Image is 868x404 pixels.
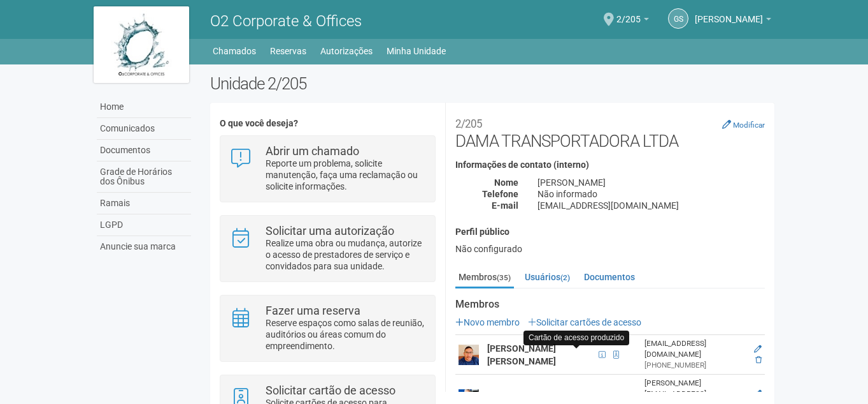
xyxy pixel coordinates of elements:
a: Autorizações [320,42,373,60]
img: logo.jpg [94,6,189,83]
strong: [PERSON_NAME] [PERSON_NAME] [487,343,556,366]
a: Documentos [97,140,191,161]
strong: Telefone [482,189,518,199]
h4: O que você deseja? [220,119,436,128]
a: Documentos [581,267,638,287]
a: Ramais [97,193,191,214]
a: Editar membro [754,389,762,398]
a: Chamados [213,42,256,60]
a: Usuários(2) [522,267,573,287]
a: Membros(35) [455,267,514,288]
a: 2/205 [616,16,649,26]
strong: Membros [455,299,765,310]
small: (2) [560,273,570,282]
h2: Unidade 2/205 [210,74,775,93]
a: Solicitar cartões de acesso [528,317,641,327]
small: (35) [497,273,511,282]
a: Abrir um chamado Reporte um problema, solicite manutenção, faça uma reclamação ou solicite inform... [230,146,425,192]
h4: Perfil público [455,227,765,237]
small: Modificar [733,121,765,130]
div: Não informado [528,188,774,200]
div: [PERSON_NAME] [528,177,774,188]
a: Fazer uma reserva Reserve espaços como salas de reunião, auditórios ou áreas comum do empreendime... [230,305,425,352]
img: user.png [459,345,479,365]
strong: Abrir um chamado [266,144,359,158]
a: LGPD [97,214,191,236]
div: Cartão de acesso produzido [523,331,629,345]
p: Realize uma obra ou mudança, autorize o acesso de prestadores de serviço e convidados para sua un... [266,237,425,272]
strong: Nome [494,177,518,188]
h4: Informações de contato (interno) [455,160,765,170]
a: Minha Unidade [387,42,446,60]
a: GS [668,8,688,29]
div: [EMAIL_ADDRESS][DOMAIN_NAME] [644,338,746,360]
a: Modificar [722,119,765,130]
span: 2/205 [616,2,641,24]
a: Novo membro [455,317,520,327]
strong: Solicitar cartão de acesso [266,384,395,397]
span: Gilberto Stiebler Filho [695,2,763,24]
a: Anuncie sua marca [97,236,191,257]
a: [PERSON_NAME] [695,16,771,26]
strong: Solicitar uma autorização [266,224,394,237]
p: Reporte um problema, solicite manutenção, faça uma reclamação ou solicite informações. [266,158,425,192]
h2: DAMA TRANSPORTADORA LTDA [455,112,765,151]
a: Reservas [270,42,306,60]
small: 2/205 [455,117,482,130]
a: Editar membro [754,345,762,354]
strong: Fazer uma reserva [266,304,360,317]
a: Solicitar uma autorização Realize uma obra ou mudança, autorize o acesso de prestadores de serviç... [230,225,425,272]
a: Excluir membro [755,355,762,364]
p: Reserve espaços como salas de reunião, auditórios ou áreas comum do empreendimento. [266,317,425,352]
div: [PHONE_NUMBER] [644,360,746,371]
div: Não configurado [455,243,765,255]
strong: E-mail [492,200,518,211]
span: O2 Corporate & Offices [210,12,362,30]
a: Comunicados [97,118,191,140]
a: Grade de Horários dos Ônibus [97,161,191,193]
a: Home [97,96,191,118]
div: [EMAIL_ADDRESS][DOMAIN_NAME] [528,200,774,211]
